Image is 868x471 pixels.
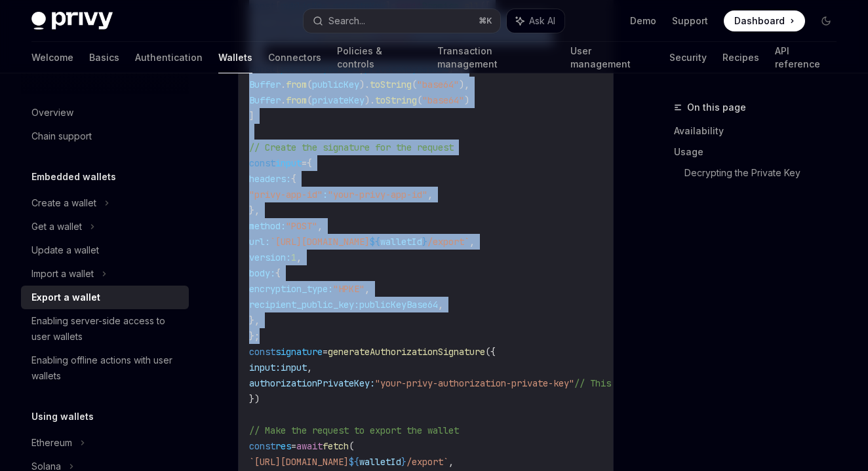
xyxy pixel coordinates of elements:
span: privateKey [312,94,365,106]
span: ), [459,79,469,90]
a: Chain support [21,124,189,148]
span: input [275,157,302,169]
span: . [281,79,286,90]
a: Policies & controls [337,42,422,73]
span: const [249,63,275,75]
span: recipient_public_key: [249,299,359,311]
div: Enabling server-side access to user wallets [31,313,181,345]
a: Authentication [135,42,203,73]
span: { [275,267,281,279]
a: Decrypting the Private Key [684,162,847,183]
span: { [291,173,296,185]
span: "base64" [422,94,464,106]
a: Connectors [268,42,321,73]
a: Demo [630,14,656,28]
span: , [359,63,365,75]
a: Enabling offline actions with user wallets [21,349,189,388]
span: authorizationPrivateKey: [249,377,375,389]
span: toString [375,94,417,106]
span: Buffer [249,94,281,106]
span: : [323,189,328,200]
span: }, [249,314,260,326]
span: = [291,440,296,452]
span: ( [307,94,312,106]
div: Chain support [31,128,92,144]
span: "your-privy-app-id" [328,189,427,200]
a: Usage [674,141,847,162]
span: headers: [249,173,291,185]
div: Overview [31,105,73,121]
h5: Embedded wallets [31,169,116,185]
span: }; [249,330,260,342]
div: Ethereum [31,435,72,451]
span: await [296,440,323,452]
span: toString [370,79,412,90]
span: ( [349,440,354,452]
span: } [401,456,406,468]
span: ( [307,79,312,90]
span: from [286,94,307,106]
a: Welcome [31,42,73,73]
span: `[URL][DOMAIN_NAME] [270,236,370,248]
span: walletId [380,236,422,248]
a: Overview [21,101,189,124]
span: // Create the signature for the request [249,141,454,153]
a: Availability [674,121,847,141]
button: Ask AI [507,9,564,33]
span: ). [365,94,375,106]
a: Wallets [218,42,252,73]
span: ( [412,79,417,90]
a: Basics [89,42,119,73]
span: = [323,346,328,358]
span: { [307,157,312,169]
span: [ [459,63,464,75]
span: ) [464,94,469,106]
span: }) [249,393,260,405]
span: signature [275,346,323,358]
div: Search... [328,13,365,29]
span: version: [249,252,291,263]
span: // Make the request to export the wallet [249,424,459,436]
img: dark logo [31,12,113,30]
span: const [249,440,275,452]
a: Recipes [722,42,759,73]
span: ] [448,63,454,75]
span: "HPKE" [333,283,365,295]
a: Security [669,42,707,73]
span: "your-privy-authorization-private-key" [375,377,574,389]
span: . [281,94,286,106]
span: }, [249,204,260,216]
span: "privy-app-id" [249,189,323,200]
div: Get a wallet [31,219,82,235]
a: Transaction management [437,42,555,73]
span: , [296,252,302,263]
span: , [438,299,443,311]
span: ] [249,110,254,122]
span: , [448,456,454,468]
span: const [249,346,275,358]
span: Dashboard [734,14,785,28]
h5: Using wallets [31,409,94,424]
span: On this page [687,100,746,115]
span: "POST" [286,220,317,232]
span: = [302,157,307,169]
span: body: [249,267,275,279]
span: , [469,236,475,248]
span: ({ [485,346,496,358]
a: Export a wallet [21,286,189,309]
span: Buffer [249,79,281,90]
span: ⌘ K [479,16,492,26]
span: /export` [406,456,448,468]
span: , [307,362,312,373]
span: "base64" [417,79,459,90]
span: , [317,220,323,232]
span: ( [417,94,422,106]
span: = [454,63,459,75]
a: Update a wallet [21,238,189,262]
span: publicKeyBase64 [359,299,438,311]
button: Search...⌘K [304,9,501,33]
span: /export` [427,236,469,248]
span: url: [249,236,270,248]
span: ${ [370,236,380,248]
span: `[URL][DOMAIN_NAME] [249,456,349,468]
